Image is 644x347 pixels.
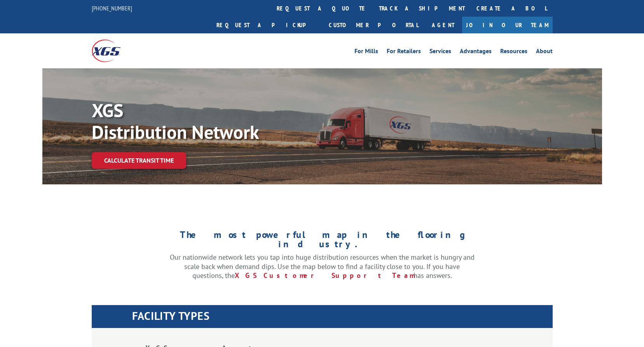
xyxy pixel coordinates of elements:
a: Advantages [460,48,492,57]
a: Resources [500,48,527,57]
a: For Retailers [387,48,421,57]
a: XGS Customer Support Team [235,271,414,280]
a: Calculate transit time [92,152,186,169]
a: Agent [424,17,462,33]
a: About [536,48,553,57]
p: Our nationwide network lets you tap into huge distribution resources when the market is hungry an... [170,253,475,280]
a: Join Our Team [462,17,553,33]
a: Services [429,48,451,57]
a: Request a pickup [211,17,323,33]
a: For Mills [354,48,378,57]
h1: The most powerful map in the flooring industry. [170,230,475,253]
p: XGS Distribution Network [92,99,325,143]
h1: FACILITY TYPES [132,311,553,325]
a: [PHONE_NUMBER] [92,4,132,12]
a: Customer Portal [323,17,424,33]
